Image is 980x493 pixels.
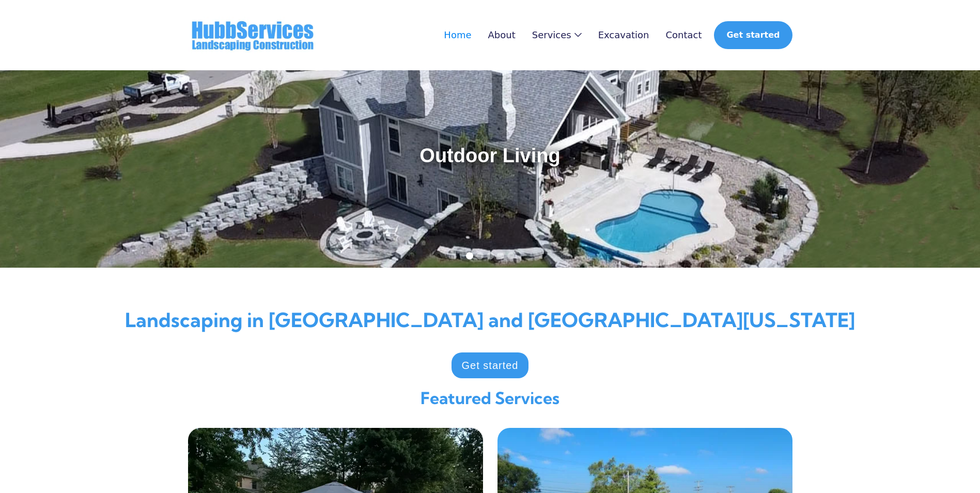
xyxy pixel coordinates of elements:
div: Services [532,30,582,40]
img: Logo for Hubb Services landscaping in Findlay. [188,17,317,54]
div: Services [532,30,571,40]
div: next slide [939,70,980,268]
a: home [188,17,317,54]
a: Home [444,30,471,40]
a: Get started [714,21,792,49]
div: Show slide 4 of 5 [497,252,504,259]
img: Icon Rounded Chevron Dark - BRIX Templates [574,33,582,37]
div: Show slide 2 of 5 [476,252,484,259]
div: Show slide 1 of 5 [466,252,473,259]
div: Show slide 3 of 5 [487,252,494,259]
a: Get started [452,352,529,378]
div: Show slide 5 of 5 [507,252,515,259]
a: Contact [665,30,702,40]
a: Excavation [598,30,649,40]
a: About [488,30,516,40]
